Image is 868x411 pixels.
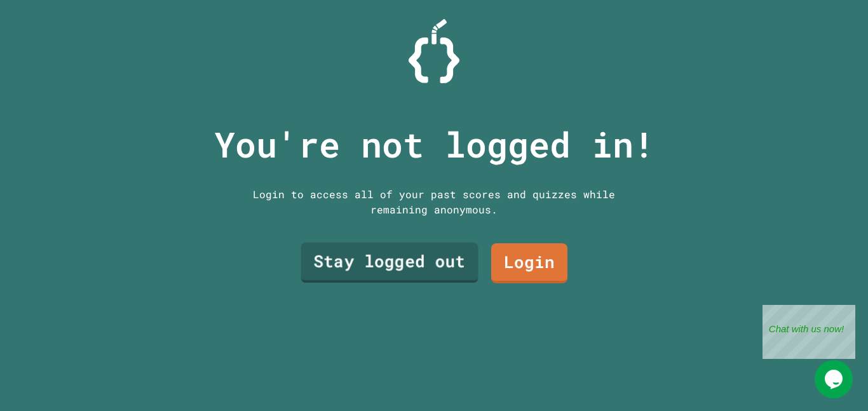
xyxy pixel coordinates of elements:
[214,118,654,171] p: You're not logged in!
[491,243,567,283] a: Login
[815,360,855,398] iframe: chat widget
[763,305,855,359] iframe: chat widget
[409,19,459,83] img: Logo.svg
[301,243,478,283] a: Stay logged out
[243,187,625,217] div: Login to access all of your past scores and quizzes while remaining anonymous.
